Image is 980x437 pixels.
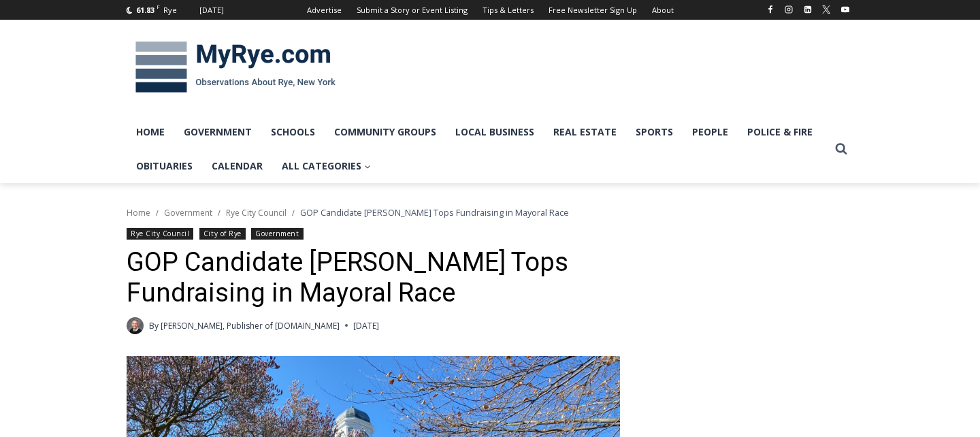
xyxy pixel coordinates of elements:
[218,208,220,218] span: /
[272,149,380,183] a: All Categories
[161,320,340,331] a: [PERSON_NAME], Publisher of [DOMAIN_NAME]
[127,207,150,218] a: Home
[353,319,379,332] time: [DATE]
[683,115,738,149] a: People
[199,4,224,16] div: [DATE]
[127,228,193,240] a: Rye City Council
[282,159,371,174] span: All Categories
[127,247,620,309] h1: GOP Candidate [PERSON_NAME] Tops Fundraising in Mayoral Race
[781,1,797,18] a: Instagram
[174,115,261,149] a: Government
[626,115,683,149] a: Sports
[202,149,272,183] a: Calendar
[837,1,853,18] a: YouTube
[300,206,569,218] span: GOP Candidate [PERSON_NAME] Tops Fundraising in Mayoral Race
[164,207,212,218] a: Government
[163,4,177,16] div: Rye
[127,115,829,184] nav: Primary Navigation
[800,1,816,18] a: Linkedin
[127,115,174,149] a: Home
[149,319,159,332] span: By
[226,207,287,218] a: Rye City Council
[156,208,159,218] span: /
[446,115,544,149] a: Local Business
[762,1,779,18] a: Facebook
[199,228,246,240] a: City of Rye
[251,228,303,240] a: Government
[738,115,822,149] a: Police & Fire
[127,317,144,334] a: Author image
[127,32,344,103] img: MyRye.com
[157,3,160,10] span: F
[261,115,325,149] a: Schools
[127,206,620,219] nav: Breadcrumbs
[127,149,202,183] a: Obituaries
[818,1,834,18] a: X
[136,5,154,15] span: 61.83
[544,115,626,149] a: Real Estate
[292,208,295,218] span: /
[829,137,853,161] button: View Search Form
[325,115,446,149] a: Community Groups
